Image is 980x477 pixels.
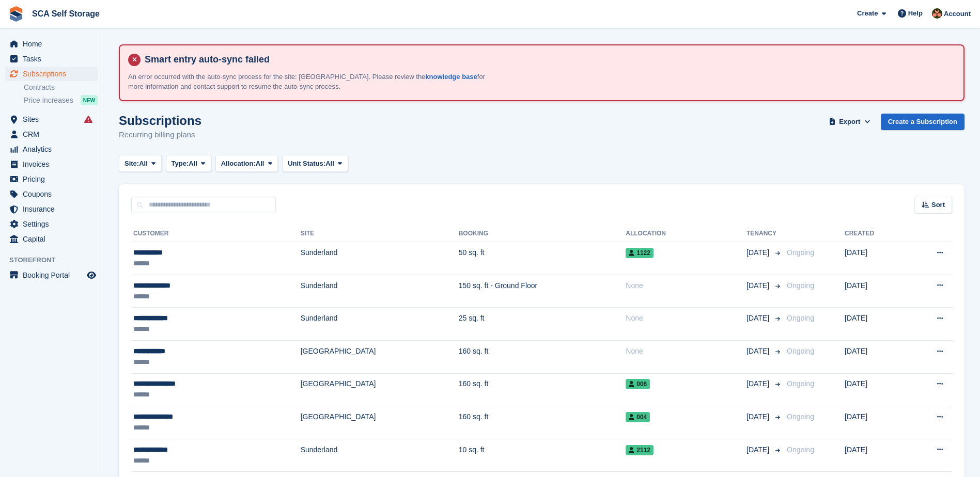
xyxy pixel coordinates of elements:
[746,247,771,258] span: [DATE]
[626,248,654,258] span: 1122
[23,52,85,66] span: Tasks
[81,95,98,105] div: NEW
[845,373,907,406] td: [DATE]
[746,346,771,357] span: [DATE]
[215,155,278,172] button: Allocation: All
[23,172,85,186] span: Pricing
[787,412,814,421] span: Ongoing
[787,314,814,322] span: Ongoing
[23,268,85,282] span: Booking Portal
[459,308,626,341] td: 25 sq. ft
[626,445,654,455] span: 2112
[845,308,907,341] td: [DATE]
[24,94,98,106] a: Price increases NEW
[787,379,814,388] span: Ongoing
[746,378,771,389] span: [DATE]
[787,281,814,290] span: Ongoing
[626,280,746,291] div: None
[301,242,459,275] td: Sunderland
[459,226,626,242] th: Booking
[325,158,334,169] span: All
[189,158,197,169] span: All
[9,255,103,265] span: Storefront
[944,9,971,19] span: Account
[626,412,650,422] span: 004
[845,406,907,439] td: [DATE]
[845,242,907,275] td: [DATE]
[845,275,907,308] td: [DATE]
[24,83,98,92] a: Contracts
[23,142,85,156] span: Analytics
[5,217,98,231] a: menu
[845,226,907,242] th: Created
[787,347,814,355] span: Ongoing
[166,155,211,172] button: Type: All
[8,6,24,22] img: stora-icon-8386f47178a22dfd0bd8f6a31ec36ba5ce8667c1dd55bd0f319d3a0aa187defe.svg
[5,202,98,216] a: menu
[5,52,98,66] a: menu
[23,202,85,216] span: Insurance
[5,268,98,282] a: menu
[746,226,783,242] th: Tenancy
[845,340,907,373] td: [DATE]
[626,226,746,242] th: Allocation
[301,439,459,472] td: Sunderland
[256,158,265,169] span: All
[5,37,98,51] a: menu
[459,439,626,472] td: 10 sq. ft
[459,373,626,406] td: 160 sq. ft
[172,158,189,169] span: Type:
[139,158,148,169] span: All
[787,248,814,257] span: Ongoing
[881,114,965,131] a: Create a Subscription
[459,242,626,275] td: 50 sq. ft
[827,114,873,131] button: Export
[23,217,85,231] span: Settings
[787,446,814,454] span: Ongoing
[626,346,746,357] div: None
[746,280,771,291] span: [DATE]
[746,313,771,324] span: [DATE]
[119,155,162,172] button: Site: All
[24,96,73,105] span: Price increases
[119,114,201,128] h1: Subscriptions
[5,232,98,246] a: menu
[857,8,878,19] span: Create
[23,37,85,51] span: Home
[5,127,98,141] a: menu
[301,373,459,406] td: [GEOGRAPHIC_DATA]
[221,158,256,169] span: Allocation:
[131,226,301,242] th: Customer
[23,187,85,201] span: Coupons
[908,8,923,19] span: Help
[23,232,85,246] span: Capital
[932,8,942,19] img: Sarah Race
[931,200,945,210] span: Sort
[288,158,325,169] span: Unit Status:
[5,157,98,171] a: menu
[459,406,626,439] td: 160 sq. ft
[119,129,201,141] p: Recurring billing plans
[5,67,98,81] a: menu
[28,5,104,22] a: SCA Self Storage
[23,67,85,81] span: Subscriptions
[141,54,955,66] h4: Smart entry auto-sync failed
[626,313,746,324] div: None
[839,117,860,127] span: Export
[23,127,85,141] span: CRM
[626,379,650,389] span: 006
[301,275,459,308] td: Sunderland
[425,73,477,81] a: knowledge base
[845,439,907,472] td: [DATE]
[84,115,92,123] i: Smart entry sync failures have occurred
[282,155,348,172] button: Unit Status: All
[125,158,139,169] span: Site:
[5,187,98,201] a: menu
[301,406,459,439] td: [GEOGRAPHIC_DATA]
[23,112,85,126] span: Sites
[23,157,85,171] span: Invoices
[5,172,98,186] a: menu
[301,226,459,242] th: Site
[746,444,771,455] span: [DATE]
[85,269,98,281] a: Preview store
